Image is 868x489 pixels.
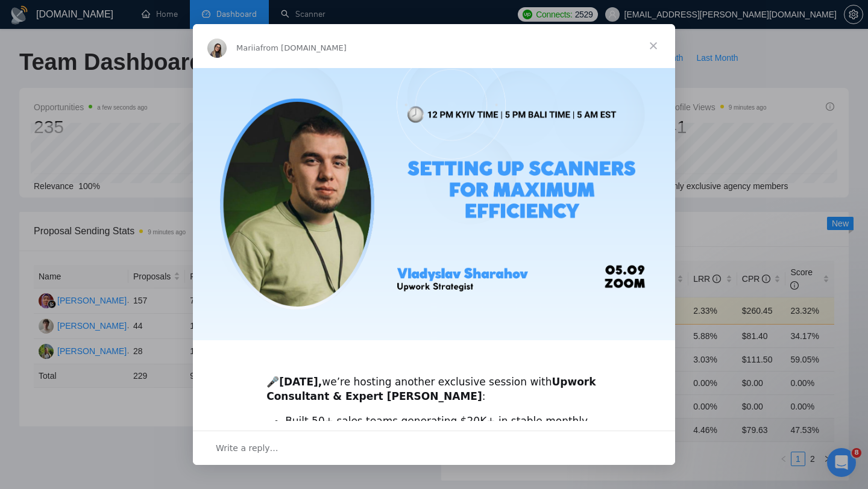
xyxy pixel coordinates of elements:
[285,414,602,443] li: Built 50+ sales teams generating $20K+ in stable monthly revenue
[266,376,596,402] b: Upwork Consultant & Expert [PERSON_NAME]
[216,440,278,456] span: Write a reply…
[632,24,675,67] span: Close
[260,43,347,52] span: from [DOMAIN_NAME]
[207,39,227,58] img: Profile image for Mariia
[193,431,675,465] div: Open conversation and reply
[236,43,260,52] span: Mariia
[266,361,602,403] div: 🎤 we’re hosting another exclusive session with :
[279,376,322,388] b: [DATE],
